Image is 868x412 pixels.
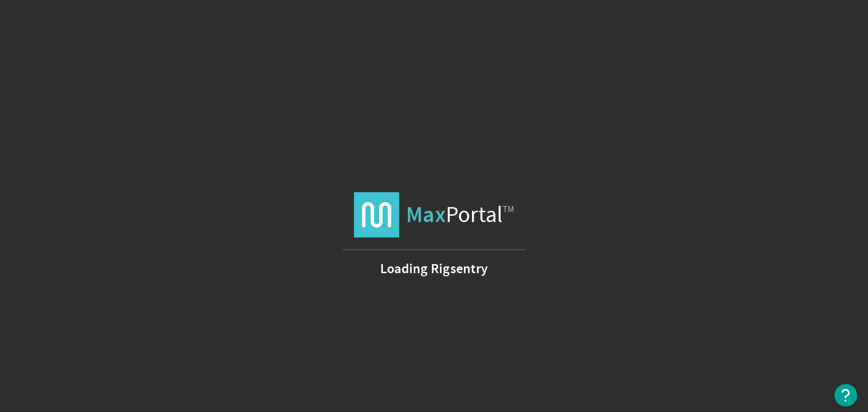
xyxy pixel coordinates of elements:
[406,200,446,229] strong: Max
[406,192,514,237] span: Portal
[354,192,399,237] img: logo
[380,264,488,273] strong: Loading Rigsentry
[503,204,514,215] span: TM
[835,384,857,407] button: Open Resource Center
